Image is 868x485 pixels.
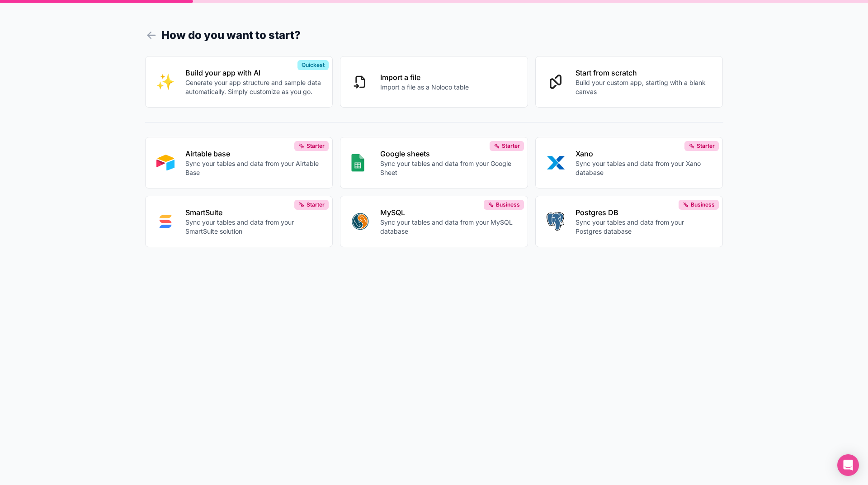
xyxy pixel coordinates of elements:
p: Airtable base [185,148,322,159]
p: Xano [576,148,712,159]
p: Sync your tables and data from your MySQL database [380,218,517,236]
button: POSTGRESPostgres DBSync your tables and data from your Postgres databaseBusiness [535,196,723,247]
p: Postgres DB [576,207,712,218]
p: Build your custom app, starting with a blank canvas [576,78,712,96]
img: SMART_SUITE [156,212,175,231]
button: INTERNAL_WITH_AIBuild your app with AIGenerate your app structure and sample data automatically. ... [145,56,333,108]
p: Build your app with AI [185,67,322,78]
button: AIRTABLEAirtable baseSync your tables and data from your Airtable BaseStarter [145,137,333,188]
p: Generate your app structure and sample data automatically. Simply customize as you go. [185,78,322,96]
div: Quickest [297,60,329,70]
button: MYSQLMySQLSync your tables and data from your MySQL databaseBusiness [340,196,528,247]
img: AIRTABLE [156,154,175,172]
button: Start from scratchBuild your custom app, starting with a blank canvas [535,56,723,108]
p: Import a file as a Noloco table [380,83,469,92]
span: Starter [502,142,520,150]
p: Sync your tables and data from your Xano database [576,159,712,177]
span: Starter [307,201,325,208]
div: Open Intercom Messenger [837,454,859,476]
p: Sync your tables and data from your SmartSuite solution [185,218,322,236]
button: Import a fileImport a file as a Noloco table [340,56,528,108]
p: Start from scratch [576,67,712,78]
p: SmartSuite [185,207,322,218]
img: MYSQL [351,212,369,231]
img: GOOGLE_SHEETS [351,154,364,172]
span: Business [691,201,715,208]
span: Starter [697,142,715,150]
img: INTERNAL_WITH_AI [156,73,175,91]
span: Starter [307,142,325,150]
button: GOOGLE_SHEETSGoogle sheetsSync your tables and data from your Google SheetStarter [340,137,528,188]
button: SMART_SUITESmartSuiteSync your tables and data from your SmartSuite solutionStarter [145,196,333,247]
span: Business [496,201,520,208]
p: Import a file [380,72,469,83]
p: MySQL [380,207,517,218]
button: XANOXanoSync your tables and data from your Xano databaseStarter [535,137,723,188]
p: Sync your tables and data from your Airtable Base [185,159,322,177]
p: Google sheets [380,148,517,159]
p: Sync your tables and data from your Postgres database [576,218,712,236]
p: Sync your tables and data from your Google Sheet [380,159,517,177]
img: POSTGRES [547,212,564,231]
img: XANO [547,154,565,172]
h1: How do you want to start? [145,27,723,43]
